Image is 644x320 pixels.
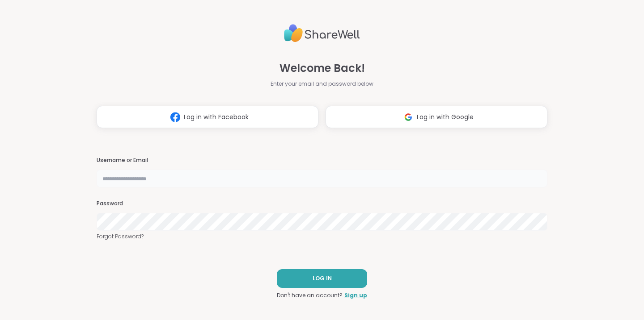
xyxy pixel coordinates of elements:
[277,269,367,288] button: LOG IN
[280,60,365,76] span: Welcome Back!
[184,112,249,122] span: Log in with Facebook
[313,274,332,283] span: LOG IN
[344,291,367,299] a: Sign up
[284,21,360,46] img: ShareWell Logo
[400,109,417,125] img: ShareWell Logomark
[97,200,547,208] h3: Password
[271,80,373,88] span: Enter your email and password below
[326,106,547,128] button: Log in with Google
[97,233,547,241] a: Forgot Password?
[97,106,318,128] button: Log in with Facebook
[97,157,547,164] h3: Username or Email
[277,291,343,299] span: Don't have an account?
[417,112,474,122] span: Log in with Google
[167,109,184,125] img: ShareWell Logomark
